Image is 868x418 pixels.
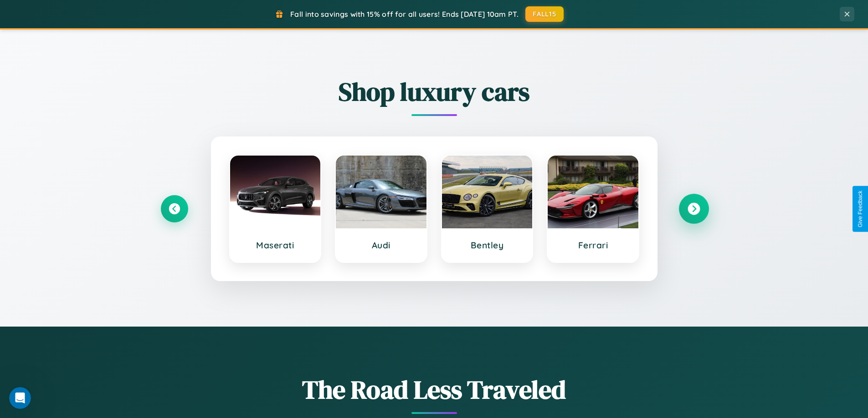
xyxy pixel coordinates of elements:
span: Fall into savings with 15% off for all users! Ends [DATE] 10am PT. [290,10,519,19]
h1: The Road Less Traveled [161,372,708,407]
h2: Shop luxury cars [161,74,708,109]
h3: Ferrari [557,240,629,251]
h3: Maserati [239,240,312,251]
h3: Audi [345,240,417,251]
div: Give Feedback [857,191,863,227]
iframe: Intercom live chat [9,387,31,409]
button: FALL15 [525,6,564,22]
h3: Bentley [451,240,524,251]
